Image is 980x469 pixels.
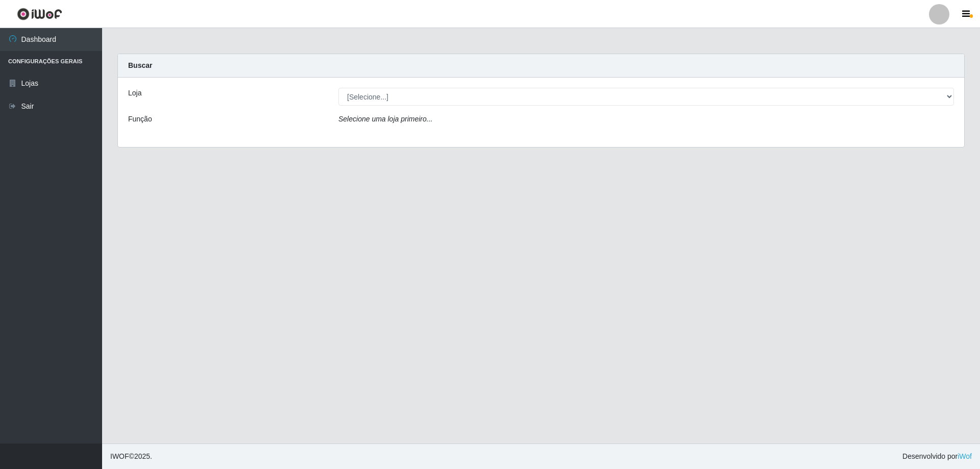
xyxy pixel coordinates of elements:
strong: Buscar [128,61,152,69]
img: CoreUI Logo [17,8,62,20]
a: iWof [958,452,972,460]
label: Função [128,114,152,125]
span: © 2025 . [110,451,152,462]
label: Loja [128,88,141,98]
span: IWOF [110,452,129,460]
span: Desenvolvido por [902,451,972,462]
i: Selecione uma loja primeiro... [338,115,432,123]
